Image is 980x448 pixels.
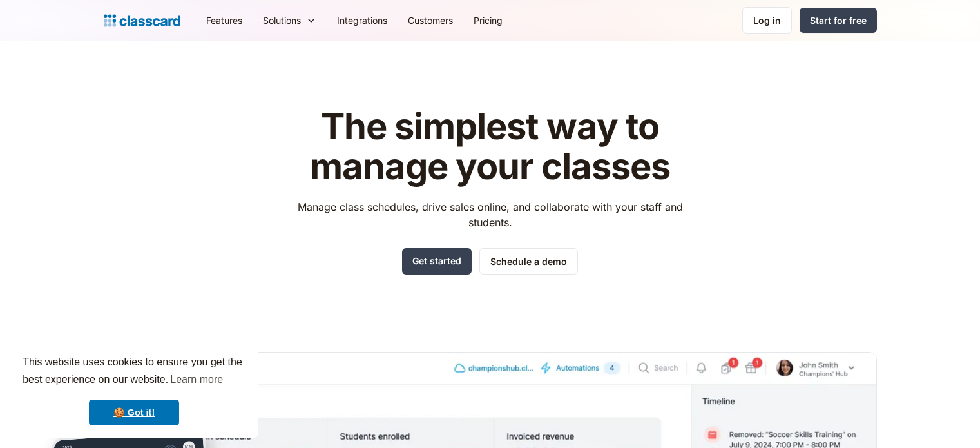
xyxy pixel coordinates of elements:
[253,6,327,35] div: Solutions
[479,248,578,275] a: Schedule a demo
[402,248,472,275] a: Get started
[263,14,301,27] div: Solutions
[285,107,695,186] h1: The simplest way to manage your classes
[398,6,463,35] a: Customers
[104,12,180,30] a: home
[196,6,253,35] a: Features
[742,7,792,34] a: Log in
[810,14,867,27] div: Start for free
[10,342,258,438] div: cookieconsent
[23,355,245,389] span: This website uses cookies to ensure you get the best experience on our website.
[463,6,513,35] a: Pricing
[89,400,179,425] a: dismiss cookie message
[168,370,225,389] a: learn more about cookies
[327,6,398,35] a: Integrations
[285,199,695,230] p: Manage class schedules, drive sales online, and collaborate with your staff and students.
[753,14,781,27] div: Log in
[800,8,877,33] a: Start for free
